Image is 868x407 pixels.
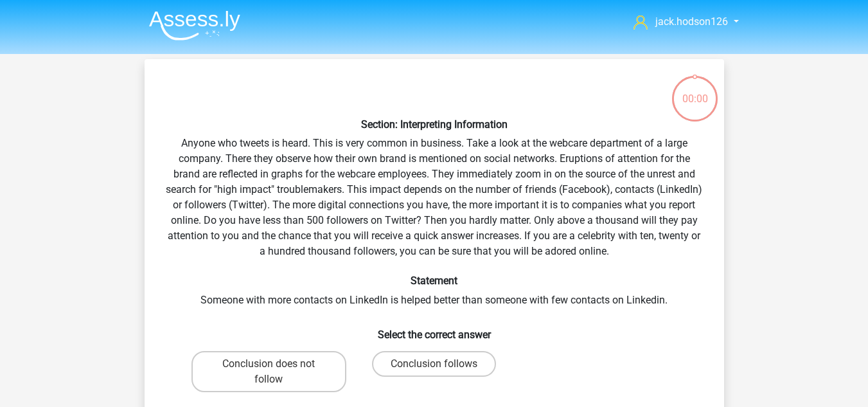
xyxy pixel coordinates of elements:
[671,75,719,107] div: 00:00
[165,118,704,131] h6: Section: Interpreting Information
[149,10,240,41] img: Assessly
[191,351,346,392] label: Conclusion does not follow
[165,275,704,287] h6: Statement
[628,14,729,30] a: jack.hodson126
[165,318,704,341] h6: Select the correct answer
[372,351,496,377] label: Conclusion follows
[655,15,728,28] span: jack.hodson126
